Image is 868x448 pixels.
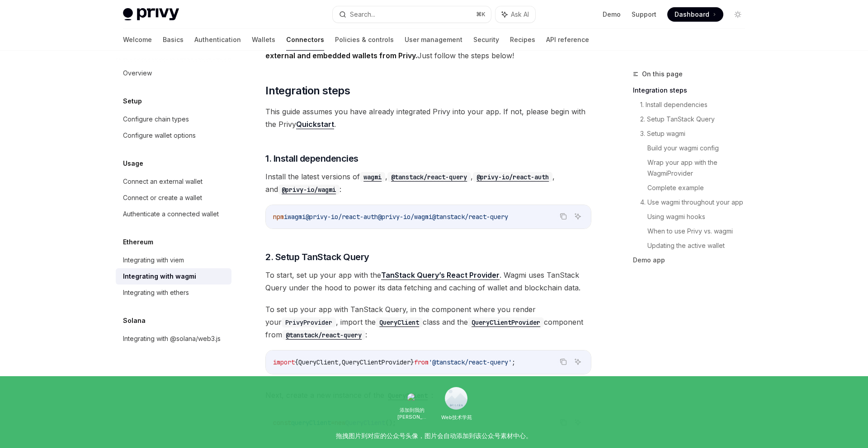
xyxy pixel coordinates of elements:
a: Dashboard [667,7,723,22]
a: Connect or create a wallet [116,190,231,206]
a: Demo app [633,253,752,267]
a: @privy-io/wagmi [278,185,340,194]
a: Policies & controls [335,29,394,51]
a: Basics [163,29,184,51]
a: Quickstart [296,120,334,129]
div: Authenticate a connected wallet [123,209,219,219]
button: Toggle dark mode [731,7,745,22]
span: To start, set up your app with the . Wagmi uses TanStack Query under the hood to power its data f... [265,269,591,294]
code: QueryClientProvider [468,317,544,327]
a: 3. Setup wagmi [640,126,752,141]
a: Configure chain types [116,111,231,127]
span: 1. Install dependencies [265,152,359,165]
a: Connect an external wallet [116,173,231,190]
button: Ask AI [572,210,584,222]
span: Ask AI [511,10,529,19]
button: Search...⌘K [333,6,491,23]
div: Configure wallet options [123,130,196,141]
div: Integrating with @solana/web3.js [123,333,221,344]
a: User management [405,29,462,51]
span: @privy-io/wagmi [378,213,432,221]
a: Complete example [647,181,752,195]
a: Recipes [510,29,535,51]
a: Welcome [123,29,152,51]
span: import [273,358,295,366]
code: PrivyProvider [282,317,336,327]
h5: Ethereum [123,237,153,247]
code: @privy-io/wagmi [278,185,340,195]
h5: Usage [123,158,143,169]
a: @tanstack/react-query [282,330,365,339]
span: i [284,213,288,221]
div: Integrating with viem [123,255,184,266]
span: ; [512,358,515,366]
a: 4. Use wagmi throughout your app [640,195,752,210]
a: wagmi [360,172,385,181]
span: On this page [642,69,683,79]
a: QueryClientProvider [468,317,544,327]
a: Overview [116,65,231,81]
span: QueryClientProvider [342,358,410,366]
a: Configure wallet options [116,127,231,144]
span: This guide assumes you have already integrated Privy into your app. If not, please begin with the... [265,105,591,131]
a: @privy-io/react-auth [473,172,552,181]
span: To set up your app with TanStack Query, in the component where you render your , import the class... [265,303,591,341]
div: Integrating with wagmi [123,271,196,282]
a: Build your wagmi config [647,141,752,155]
button: Copy the contents from the code block [557,356,569,368]
button: Copy the contents from the code block [557,210,569,222]
a: Security [473,29,499,51]
span: Install the latest versions of , , , and : [265,170,591,196]
a: Updating the active wallet [647,238,752,253]
a: Connectors [286,29,324,51]
span: 2. Setup TanStack Query [265,251,369,263]
a: 2. Setup TanStack Query [640,112,752,126]
button: Ask AI [572,356,584,368]
h5: Solana [123,315,146,326]
span: Integration steps [265,84,350,98]
a: @tanstack/react-query [387,172,471,181]
a: Support [632,10,656,19]
a: Integrating with @solana/web3.js [116,331,231,347]
span: , [338,358,342,366]
a: Authenticate a connected wallet [116,206,231,222]
span: } [410,358,414,366]
a: When to use Privy vs. wagmi [647,224,752,238]
span: @tanstack/react-query [432,213,508,221]
h5: Setup [123,96,142,107]
a: Authentication [194,29,241,51]
a: TanStack Query’s React Provider [381,271,500,280]
span: wagmi [288,213,306,221]
span: { [295,358,298,366]
a: Using wagmi hooks [647,210,752,224]
a: API reference [546,29,589,51]
span: Dashboard [675,10,709,19]
div: Connect an external wallet [123,176,203,187]
a: Integrating with wagmi [116,268,231,285]
span: @privy-io/react-auth [306,213,378,221]
div: Connect or create a wallet [123,192,202,203]
code: @tanstack/react-query [282,330,365,340]
span: '@tanstack/react-query' [429,358,512,366]
div: Integrating with ethers [123,287,189,298]
a: Integrating with viem [116,252,231,268]
a: Wrap your app with the WagmiProvider [647,155,752,181]
a: Demo [603,10,621,19]
a: Integrating with ethers [116,285,231,301]
span: npm [273,213,284,221]
span: QueryClient [298,358,338,366]
a: QueryClient [376,317,423,327]
code: QueryClient [376,317,423,327]
div: Configure chain types [123,114,189,125]
span: ⌘ K [476,11,486,18]
div: Overview [123,68,152,79]
span: from [414,358,429,366]
a: Integration steps [633,83,752,98]
img: light logo [123,8,179,21]
a: 1. Install dependencies [640,98,752,112]
a: Wallets [252,29,275,51]
button: Ask AI [495,6,535,23]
